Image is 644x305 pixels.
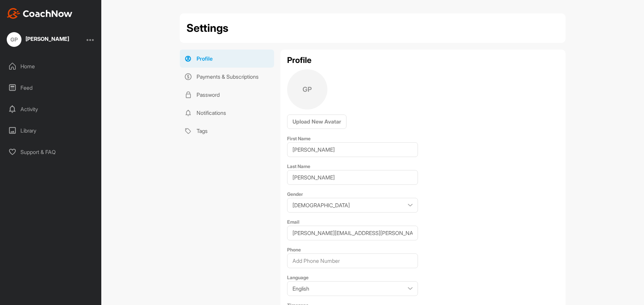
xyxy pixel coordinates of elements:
[287,69,327,109] div: GP
[287,115,346,129] button: Upload New Avatar
[180,50,274,68] a: Profile
[7,8,72,19] img: CoachNow
[180,122,274,140] a: Tags
[287,275,309,280] label: Language
[292,118,341,125] span: Upload New Avatar
[4,122,98,139] div: Library
[180,104,274,122] a: Notifications
[4,101,98,118] div: Activity
[4,58,98,75] div: Home
[287,163,310,169] label: Last Name
[4,79,98,96] div: Feed
[180,68,274,86] a: Payments & Subscriptions
[180,86,274,104] a: Password
[287,136,311,141] label: First Name
[4,144,98,160] div: Support & FAQ
[25,36,69,42] div: [PERSON_NAME]
[287,191,303,197] label: Gender
[287,253,418,268] input: Add Phone Number
[186,20,228,36] h2: Settings
[7,32,21,47] div: GP
[287,247,301,252] label: Phone
[287,219,300,225] label: Email
[287,56,559,64] h2: Profile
